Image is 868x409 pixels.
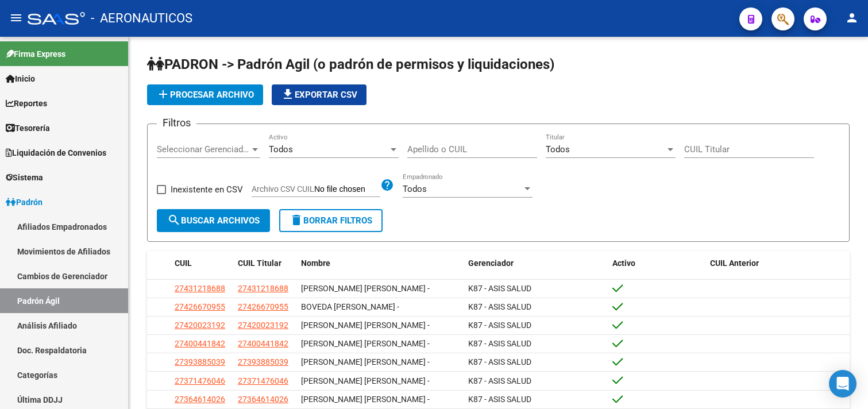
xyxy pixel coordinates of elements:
mat-icon: menu [9,11,23,25]
span: Todos [403,184,427,194]
span: - AERONAUTICOS [91,6,192,31]
span: 27371476046 [238,376,288,385]
datatable-header-cell: CUIL Anterior [705,251,850,276]
datatable-header-cell: Gerenciador [464,251,608,276]
button: Borrar Filtros [279,209,383,232]
button: Procesar archivo [147,84,263,105]
span: [PERSON_NAME] [PERSON_NAME] - [301,376,430,385]
span: [PERSON_NAME] [PERSON_NAME] - [301,357,430,366]
span: Sistema [6,171,43,184]
datatable-header-cell: Activo [608,251,706,276]
span: K87 - ASIS SALUD [468,339,531,348]
span: 27420023192 [175,321,225,330]
span: Exportar CSV [281,90,357,100]
span: Nombre [301,258,330,268]
span: Todos [269,144,293,155]
span: K87 - ASIS SALUD [468,302,531,311]
span: Gerenciador [468,258,514,268]
mat-icon: file_download [281,87,295,101]
span: BOVEDA [PERSON_NAME] - [301,302,399,311]
span: Todos [546,144,570,155]
span: Buscar Archivos [167,215,260,226]
span: 27431218688 [238,284,288,293]
span: K87 - ASIS SALUD [468,357,531,366]
mat-icon: add [156,87,170,101]
span: Seleccionar Gerenciador [157,144,250,155]
span: [PERSON_NAME] [PERSON_NAME] - [301,321,430,330]
div: Open Intercom Messenger [829,370,857,398]
span: CUIL Titular [238,258,281,268]
button: Buscar Archivos [157,209,270,232]
span: [PERSON_NAME] [PERSON_NAME] - [301,339,430,348]
datatable-header-cell: Nombre [296,251,464,276]
span: Reportes [6,97,47,110]
span: Inexistente en CSV [171,183,243,196]
span: Padrón [6,196,43,209]
mat-icon: help [380,178,394,192]
span: 27393885039 [175,357,225,366]
span: CUIL [175,258,192,268]
span: K87 - ASIS SALUD [468,321,531,330]
mat-icon: search [167,213,181,227]
span: PADRON -> Padrón Agil (o padrón de permisos y liquidaciones) [147,56,554,72]
datatable-header-cell: CUIL Titular [233,251,296,276]
span: CUIL Anterior [710,258,759,268]
span: K87 - ASIS SALUD [468,376,531,385]
span: 27426670955 [238,302,288,311]
span: [PERSON_NAME] [PERSON_NAME] - [301,395,430,404]
h3: Filtros [157,115,196,131]
span: 27426670955 [175,302,225,311]
button: Exportar CSV [272,84,367,105]
span: [PERSON_NAME] [PERSON_NAME] - [301,284,430,293]
span: 27431218688 [175,284,225,293]
span: Liquidación de Convenios [6,146,106,159]
span: Inicio [6,72,35,85]
span: 27371476046 [175,376,225,385]
input: Archivo CSV CUIL [314,184,380,195]
mat-icon: delete [290,213,303,227]
span: 27400441842 [238,339,288,348]
span: Procesar archivo [156,90,254,100]
span: K87 - ASIS SALUD [468,395,531,404]
span: Firma Express [6,48,65,60]
span: K87 - ASIS SALUD [468,284,531,293]
span: Borrar Filtros [290,215,372,226]
mat-icon: person [845,11,859,25]
span: 27420023192 [238,321,288,330]
span: Archivo CSV CUIL [252,184,314,194]
span: 27364614026 [175,395,225,404]
span: 27393885039 [238,357,288,366]
span: Tesorería [6,122,50,134]
datatable-header-cell: CUIL [170,251,233,276]
span: Activo [612,258,635,268]
span: 27400441842 [175,339,225,348]
span: 27364614026 [238,395,288,404]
